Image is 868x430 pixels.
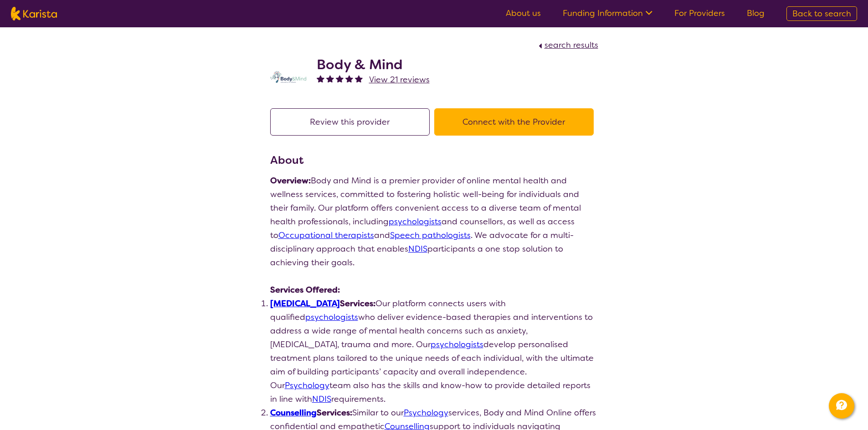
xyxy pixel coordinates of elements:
[506,8,541,19] a: About us
[369,74,430,85] span: View 21 reviews
[674,8,725,19] a: For Providers
[305,312,358,323] a: psychologists
[544,40,598,51] span: search results
[312,394,331,405] a: NDIS
[389,216,442,227] a: psychologists
[270,71,307,83] img: qmpolprhjdhzpcuekzqg.svg
[270,298,340,309] a: [MEDICAL_DATA]
[390,230,471,241] a: Speech pathologists
[270,152,598,168] h3: About
[11,7,57,20] img: Karista logo
[270,175,311,186] strong: Overview:
[369,73,430,86] a: View 21 reviews
[336,75,344,82] img: fullstar
[404,407,448,418] a: Psychology
[829,393,854,419] button: Channel Menu
[270,174,598,269] p: Body and Mind is a premier provider of online mental health and wellness services, committed to f...
[270,284,340,295] strong: Services Offered:
[270,407,352,418] strong: Services:
[326,75,334,82] img: fullstar
[270,298,375,309] strong: Services:
[786,6,857,21] a: Back to search
[270,108,430,136] button: Review this provider
[270,407,317,418] a: Counselling
[270,116,434,127] a: Review this provider
[747,8,765,19] a: Blog
[434,108,594,136] button: Connect with the Provider
[792,8,851,19] span: Back to search
[278,230,374,241] a: Occupational therapists
[434,116,598,127] a: Connect with the Provider
[317,75,324,82] img: fullstar
[317,56,430,73] h2: Body & Mind
[431,339,483,350] a: psychologists
[270,297,598,406] li: Our platform connects users with qualified who deliver evidence-based therapies and interventions...
[563,8,652,19] a: Funding Information
[285,380,329,391] a: Psychology
[355,75,363,82] img: fullstar
[345,75,353,82] img: fullstar
[408,243,427,254] a: NDIS
[536,40,598,51] a: search results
